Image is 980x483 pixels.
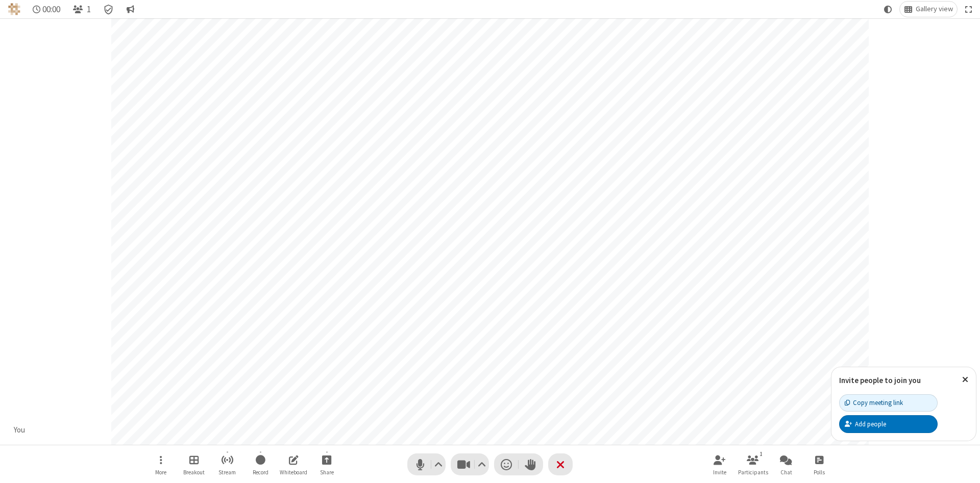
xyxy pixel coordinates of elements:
span: Gallery view [916,5,953,13]
button: End or leave meeting [548,453,573,475]
div: You [10,424,29,436]
button: Raise hand [519,453,543,475]
button: Open menu [145,450,176,479]
button: Invite participants (Alt+I) [704,450,735,479]
button: Open poll [804,450,835,479]
button: Open participant list [738,450,768,479]
button: Start sharing [311,450,342,479]
button: Add people [839,415,938,433]
button: Fullscreen [961,2,976,17]
span: Polls [814,469,825,475]
button: Close popover [954,367,976,392]
div: Copy meeting link [845,398,903,408]
button: Using system theme [880,2,896,17]
button: Audio settings [432,453,446,475]
span: Stream [218,469,236,475]
span: Whiteboard [280,469,307,475]
button: Mute (Alt+A) [407,453,446,475]
div: Meeting details Encryption enabled [99,2,118,17]
button: Copy meeting link [839,394,938,412]
div: Timer [29,2,65,17]
button: Conversation [122,2,138,17]
span: Record [253,469,268,475]
img: QA Selenium DO NOT DELETE OR CHANGE [8,3,20,15]
span: 00:00 [42,5,60,14]
button: Start recording [245,450,276,479]
span: Participants [738,469,768,475]
button: Video setting [475,453,489,475]
button: Manage Breakout Rooms [179,450,209,479]
button: Open chat [771,450,801,479]
span: Chat [780,469,792,475]
span: Invite [713,469,726,475]
span: Breakout [183,469,205,475]
span: More [155,469,166,475]
button: Open participant list [68,2,95,17]
label: Invite people to join you [839,375,921,385]
button: Start streaming [212,450,242,479]
button: Stop video (Alt+V) [451,453,489,475]
div: 1 [757,449,766,459]
span: Share [320,469,334,475]
button: Open shared whiteboard [278,450,309,479]
button: Change layout [900,2,957,17]
button: Send a reaction [494,453,519,475]
span: 1 [87,5,91,14]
